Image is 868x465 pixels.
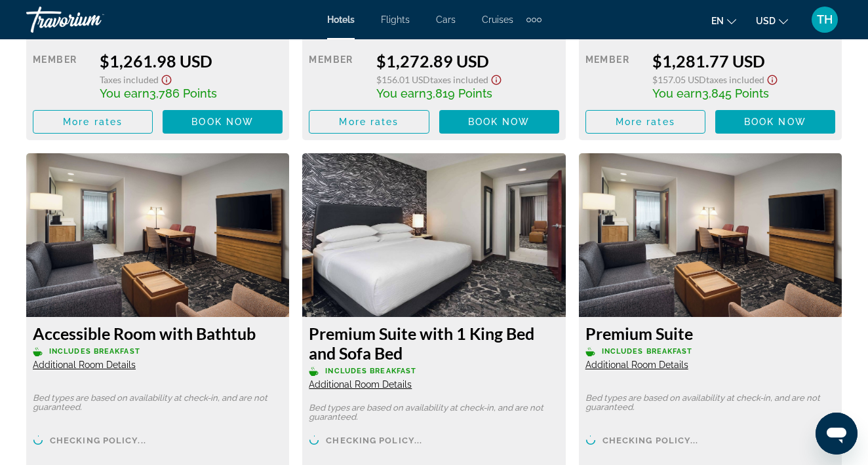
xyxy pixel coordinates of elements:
p: Bed types are based on availability at check-in, and are not guaranteed. [309,403,559,422]
div: $1,272.89 USD [376,51,559,71]
a: Cruises [482,14,513,25]
span: Includes Breakfast [325,367,416,375]
span: Taxes included [706,74,764,85]
h3: Premium Suite [585,324,835,343]
div: $1,261.98 USD [100,51,283,71]
span: $156.01 USD [376,74,430,85]
a: Cars [436,14,456,25]
span: Includes Breakfast [602,347,693,356]
div: Member [33,51,90,100]
span: Additional Room Details [33,360,136,370]
span: TH [817,13,833,26]
span: Book now [191,117,254,127]
span: You earn [100,86,149,100]
span: Includes Breakfast [49,347,140,356]
span: Checking policy... [602,436,699,445]
button: User Menu [808,6,842,33]
span: Additional Room Details [585,360,688,370]
div: $1,281.77 USD [652,51,835,71]
div: Member [309,51,366,100]
button: Show Taxes and Fees disclaimer [488,71,504,86]
button: Show Taxes and Fees disclaimer [764,71,780,86]
span: $157.05 USD [652,74,706,85]
a: Travorium [26,3,157,37]
span: Book now [468,117,530,127]
button: Show Taxes and Fees disclaimer [159,71,174,86]
span: Checking policy... [326,436,422,445]
span: More rates [339,117,399,127]
button: Extra navigation items [526,9,542,30]
span: More rates [616,117,675,127]
button: More rates [33,110,153,134]
button: Change currency [756,11,788,30]
button: More rates [309,110,429,134]
span: Book now [744,117,806,127]
h3: Accessible Room with Bathtub [33,324,283,343]
button: Book now [163,110,283,134]
p: Bed types are based on availability at check-in, and are not guaranteed. [585,394,835,412]
button: More rates [585,110,705,134]
h3: Premium Suite with 1 King Bed and Sofa Bed [309,324,559,363]
div: Member [585,51,642,100]
iframe: Button to launch messaging window [816,413,858,455]
span: Additional Room Details [309,379,412,390]
img: 21fc0c93-e812-4e75-8a46-fe5837cdd3f1.jpeg [302,153,565,317]
span: Checking policy... [50,436,146,445]
img: afa6fe13-dbf7-43e7-a9b4-0fe18bae9095.jpeg [26,153,289,317]
button: Book now [439,110,559,134]
span: Taxes included [100,74,159,85]
span: USD [756,16,776,26]
p: Bed types are based on availability at check-in, and are not guaranteed. [33,394,283,412]
a: Hotels [327,14,355,25]
span: 3,819 Points [426,86,492,100]
span: More rates [63,117,123,127]
span: 3,845 Points [702,86,769,100]
span: You earn [652,86,702,100]
span: Taxes included [430,74,488,85]
button: Change language [711,11,736,30]
span: en [711,16,724,26]
span: You earn [376,86,426,100]
img: afa6fe13-dbf7-43e7-a9b4-0fe18bae9095.jpeg [579,153,842,317]
span: 3,786 Points [149,86,217,100]
a: Flights [381,14,410,25]
button: Book now [715,110,835,134]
